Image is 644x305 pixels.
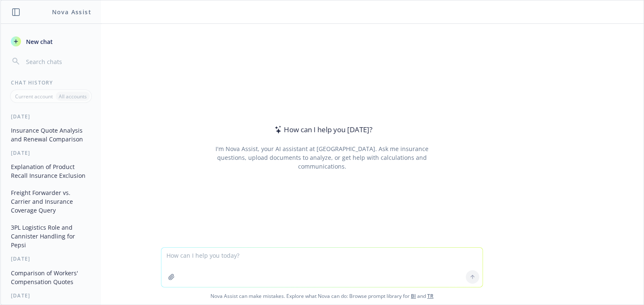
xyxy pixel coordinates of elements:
button: New chat [8,34,94,49]
div: [DATE] [1,113,101,120]
p: All accounts [59,93,87,100]
p: Current account [15,93,53,100]
input: Search chats [24,56,91,67]
a: BI [411,292,416,300]
button: Insurance Quote Analysis and Renewal Comparison [8,123,94,146]
a: TR [427,292,434,300]
h1: Nova Assist [52,8,91,16]
div: How can I help you [DATE]? [272,124,372,135]
span: Nova Assist can make mistakes. Explore what Nova can do: Browse prompt library for and [4,287,640,305]
button: 3PL Logistics Role and Cannister Handling for Pepsi [8,220,94,252]
span: New chat [24,37,53,46]
button: Explanation of Product Recall Insurance Exclusion [8,160,94,182]
div: [DATE] [1,149,101,156]
div: [DATE] [1,292,101,299]
div: [DATE] [1,255,101,262]
button: Freight Forwarder vs. Carrier and Insurance Coverage Query [8,186,94,217]
div: Chat History [1,79,101,86]
div: I'm Nova Assist, your AI assistant at [GEOGRAPHIC_DATA]. Ask me insurance questions, upload docum... [204,144,440,171]
button: Comparison of Workers' Compensation Quotes [8,266,94,289]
